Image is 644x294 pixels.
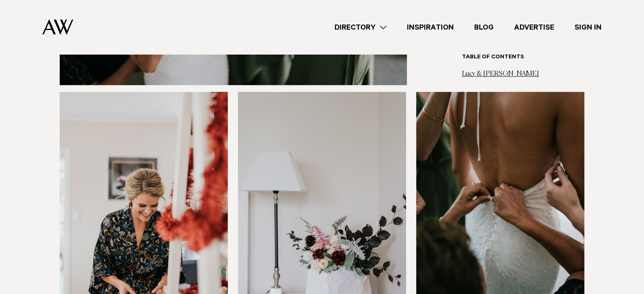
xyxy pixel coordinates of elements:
a: Blog [464,22,504,33]
img: Auckland Weddings Logo [42,19,73,35]
h6: Table of contents [462,54,585,62]
a: Lucy & [PERSON_NAME] [462,71,539,77]
a: Advertise [504,22,564,33]
a: Inspiration [397,22,464,33]
a: Directory [324,22,397,33]
a: Sign In [564,22,612,33]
